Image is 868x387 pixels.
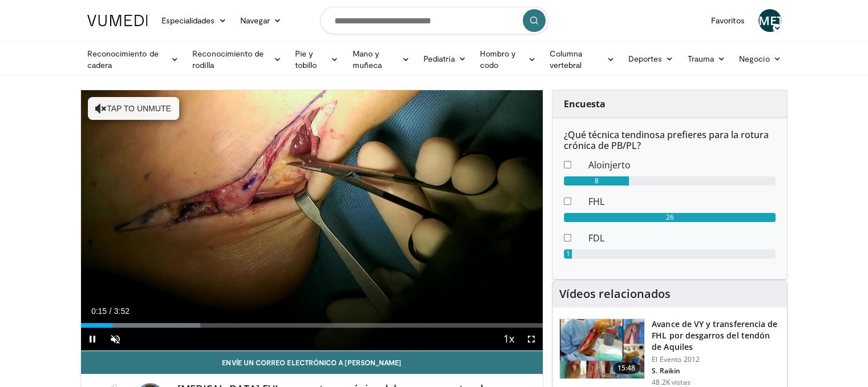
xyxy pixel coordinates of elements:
a: Deportes [621,47,681,70]
font: Trauma [687,54,713,63]
a: Negocio [732,47,788,70]
img: Logotipo de VuMedi [87,15,148,26]
a: Especialidades [155,9,233,32]
a: Envíe un correo electrónico a [PERSON_NAME] [81,351,543,374]
font: METRO [758,12,801,29]
a: Reconocimiento de cadera [80,48,186,71]
span: 0:15 [91,307,107,316]
a: Reconocimiento de rodilla [185,48,288,71]
font: 15:48 [617,363,636,373]
span: 3:52 [114,307,130,316]
font: 1 [566,249,570,259]
a: Mano y muñeca [345,48,416,71]
font: Aloinjerto [588,159,631,171]
video-js: Video Player [81,90,543,351]
a: METRO [758,9,781,32]
font: Avance de VY y transferencia de FHL por desgarros del tendón de Aquiles [652,319,777,352]
font: 8 [595,176,599,186]
font: Columna vertebral [549,49,582,70]
a: Navegar [233,9,289,32]
a: Favoritos [704,9,752,32]
font: Encuesta [564,98,605,110]
button: Unmute [104,328,127,350]
font: Hombro y codo [480,49,516,70]
font: Pediatría [423,54,455,63]
button: Tap to unmute [88,97,179,120]
a: Pie y tobillo [288,48,346,71]
font: FDL [588,232,604,244]
a: Columna vertebral [542,48,621,71]
a: Pediatría [417,47,473,70]
div: Progress Bar [81,323,543,328]
a: Trauma [680,47,732,70]
font: S. Raikin [652,366,680,376]
font: Reconocimiento de cadera [87,49,159,70]
font: ¿Qué técnica tendinosa prefieres para la rotura crónica de PB/PL? [564,128,769,152]
img: f5016854-7c5d-4d2b-bf8b-0701c028b37d.150x105_q85_crop-smart_upscale.jpg [560,319,644,378]
font: Envíe un correo electrónico a [PERSON_NAME] [222,358,401,366]
button: Pause [81,328,104,350]
font: Navegar [240,15,271,25]
button: Playback Rate [497,328,520,350]
font: Deportes [628,54,663,63]
font: FHL [588,195,604,208]
font: Especialidades [162,15,215,25]
a: Hombro y codo [473,48,543,71]
font: Mano y muñeca [352,49,381,70]
font: Vídeos relacionados [559,286,671,301]
font: Pie y tobillo [295,49,317,70]
font: Reconocimiento de rodilla [192,49,264,70]
font: El Evento 2012 [652,354,700,364]
font: Negocio [739,54,770,63]
font: Favoritos [711,15,745,25]
font: 48.2K vistas [652,377,690,387]
input: Buscar temas, intervenciones [320,7,548,34]
span: / [110,307,112,316]
a: 15:48 Avance de VY y transferencia de FHL por desgarros del tendón de Aquiles El Evento 2012 S. R... [559,319,780,387]
font: 26 [666,212,674,222]
button: Fullscreen [520,328,543,350]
